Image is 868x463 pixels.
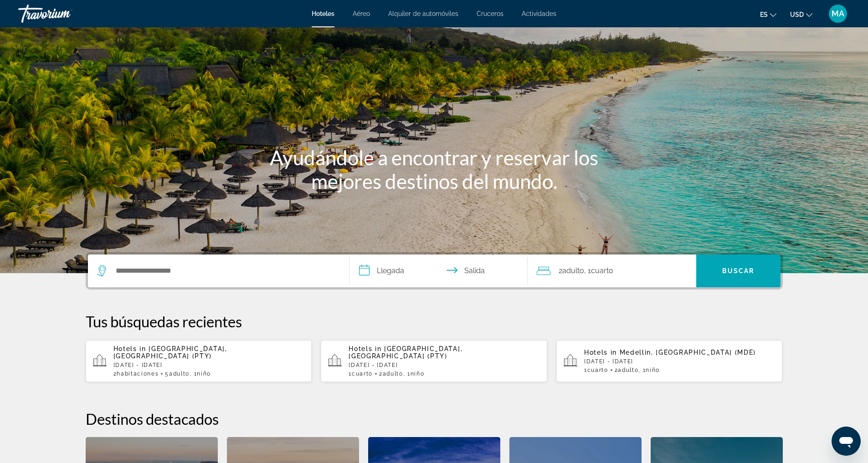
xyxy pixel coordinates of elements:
[349,345,381,352] span: Hotels in
[790,11,804,18] span: USD
[113,345,146,352] span: Hotels in
[559,265,584,277] span: 2
[584,367,608,373] span: 1
[615,367,639,373] span: 2
[18,2,109,25] a: Travorium
[165,371,190,377] span: 5
[88,254,781,287] div: Search widget
[379,371,403,377] span: 2
[349,362,540,368] p: [DATE] - [DATE]
[197,371,211,377] span: Niño
[321,340,547,382] button: Hotels in [GEOGRAPHIC_DATA], [GEOGRAPHIC_DATA] (PTY)[DATE] - [DATE]1Cuarto2Adulto, 1Niño
[113,345,227,360] span: [GEOGRAPHIC_DATA], [GEOGRAPHIC_DATA] (PTY)
[86,340,312,382] button: Hotels in [GEOGRAPHIC_DATA], [GEOGRAPHIC_DATA] (PTY)[DATE] - [DATE]2habitaciones5Adulto, 1Niño
[113,371,159,377] span: 2
[760,8,776,21] button: Change language
[584,265,613,277] span: , 1
[350,254,528,287] button: Select check in and out date
[638,367,660,373] span: , 1
[411,371,425,377] span: Niño
[760,11,768,18] span: es
[696,254,781,287] button: Search
[388,10,458,17] a: Alquiler de automóviles
[115,264,336,278] input: Search hotel destination
[349,371,373,377] span: 1
[528,254,696,287] button: Travelers: 2 adults, 0 children
[403,371,425,377] span: , 1
[117,371,159,377] span: habitaciones
[832,427,861,456] iframe: Botón para iniciar la ventana de mensajería
[312,10,334,17] a: Hoteles
[618,367,638,373] span: Adulto
[591,266,613,275] span: Cuarto
[86,312,783,331] p: Tus búsquedas recientes
[352,371,373,377] span: Cuarto
[646,367,660,373] span: Niño
[353,10,370,17] a: Aéreo
[349,345,462,360] span: [GEOGRAPHIC_DATA], [GEOGRAPHIC_DATA] (PTY)
[86,410,783,428] h2: Destinos destacados
[522,10,556,17] a: Actividades
[190,371,211,377] span: , 1
[556,340,783,382] button: Hotels in Medellin, [GEOGRAPHIC_DATA] (MDE)[DATE] - [DATE]1Cuarto2Adulto, 1Niño
[832,9,844,18] span: MA
[477,10,503,17] a: Cruceros
[562,266,584,275] span: Adulto
[722,267,755,275] span: Buscar
[113,362,305,368] p: [DATE] - [DATE]
[587,367,608,373] span: Cuarto
[620,349,756,356] span: Medellin, [GEOGRAPHIC_DATA] (MDE)
[263,146,605,193] h1: Ayudándole a encontrar y reservar los mejores destinos del mundo.
[826,4,850,23] button: User Menu
[383,371,403,377] span: Adulto
[790,8,812,21] button: Change currency
[169,371,190,377] span: Adulto
[584,358,776,365] p: [DATE] - [DATE]
[584,349,617,356] span: Hotels in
